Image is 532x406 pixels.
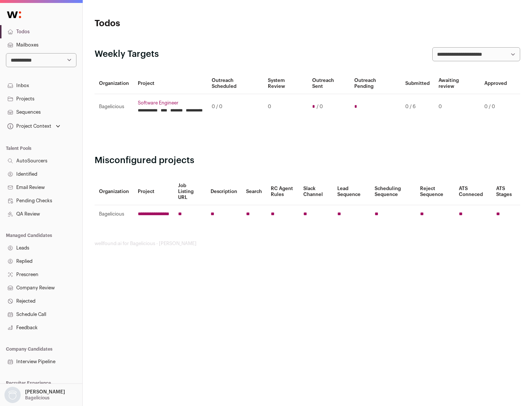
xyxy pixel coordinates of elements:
[207,94,263,120] td: 0 / 0
[25,389,65,395] p: [PERSON_NAME]
[133,73,207,94] th: Project
[95,241,520,247] footer: wellfound:ai for Bagelicious - [PERSON_NAME]
[480,94,511,120] td: 0 / 0
[299,178,333,205] th: Slack Channel
[401,94,434,120] td: 0 / 6
[4,387,21,403] img: nopic.png
[174,178,206,205] th: Job Listing URL
[317,104,323,110] span: / 0
[266,178,299,205] th: RC Agent Rules
[95,73,133,94] th: Organization
[95,205,133,223] td: Bagelicious
[242,178,266,205] th: Search
[138,100,203,106] a: Software Engineer
[206,178,242,205] th: Description
[25,395,50,401] p: Bagelicious
[308,73,350,94] th: Outreach Sent
[333,178,370,205] th: Lead Sequence
[95,48,159,60] h2: Weekly Targets
[3,7,25,22] img: Wellfound
[480,73,511,94] th: Approved
[95,178,133,205] th: Organization
[454,178,491,205] th: ATS Conneced
[401,73,434,94] th: Submitted
[133,178,174,205] th: Project
[95,94,133,120] td: Bagelicious
[263,94,307,120] td: 0
[95,155,520,166] h2: Misconfigured projects
[370,178,416,205] th: Scheduling Sequence
[207,73,263,94] th: Outreach Scheduled
[350,73,400,94] th: Outreach Pending
[6,121,62,131] button: Open dropdown
[416,178,455,205] th: Reject Sequence
[434,94,480,120] td: 0
[3,387,66,403] button: Open dropdown
[6,123,51,129] div: Project Context
[95,18,236,30] h1: Todos
[263,73,307,94] th: System Review
[492,178,520,205] th: ATS Stages
[434,73,480,94] th: Awaiting review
